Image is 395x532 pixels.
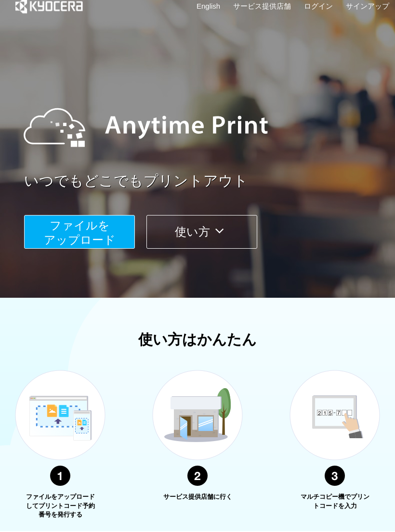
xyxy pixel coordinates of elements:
a: English [197,1,220,11]
button: ファイルを​​アップロード [24,215,135,249]
a: いつでもどこでもプリントアウト [24,171,395,191]
p: マルチコピー機でプリントコードを入力 [299,493,371,510]
a: サービス提供店舗 [233,1,291,11]
a: サインアップ [346,1,389,11]
span: ファイルを ​​アップロード [44,219,116,246]
button: 使い方 [146,215,257,249]
p: サービス提供店舗に行く [161,493,234,502]
a: ログイン [304,1,333,11]
p: ファイルをアップロードしてプリントコード予約番号を発行する [24,493,96,519]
